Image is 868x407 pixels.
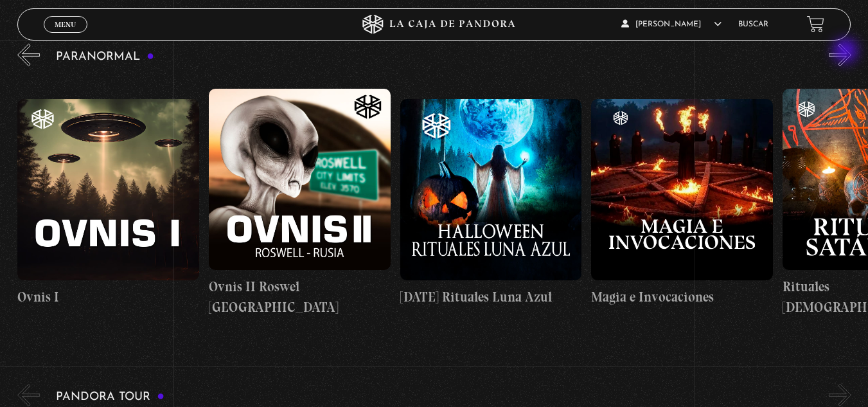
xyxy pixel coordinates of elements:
[209,76,391,330] a: Ovnis II Roswel [GEOGRAPHIC_DATA]
[591,76,773,330] a: Magia e Invocaciones
[56,51,154,63] h3: Paranormal
[400,287,582,307] h4: [DATE] Rituales Luna Azul
[56,391,164,403] h3: Pandora Tour
[738,21,768,28] a: Buscar
[17,76,199,330] a: Ovnis I
[55,21,76,28] span: Menu
[209,276,391,317] h4: Ovnis II Roswel [GEOGRAPHIC_DATA]
[591,287,773,307] h4: Magia e Invocaciones
[50,31,80,40] span: Cerrar
[17,384,40,406] button: Previous
[621,21,722,28] span: [PERSON_NAME]
[17,44,40,66] button: Previous
[17,287,199,307] h4: Ovnis I
[807,15,824,33] a: View your shopping cart
[829,44,851,66] button: Next
[400,76,582,330] a: [DATE] Rituales Luna Azul
[829,384,851,406] button: Next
